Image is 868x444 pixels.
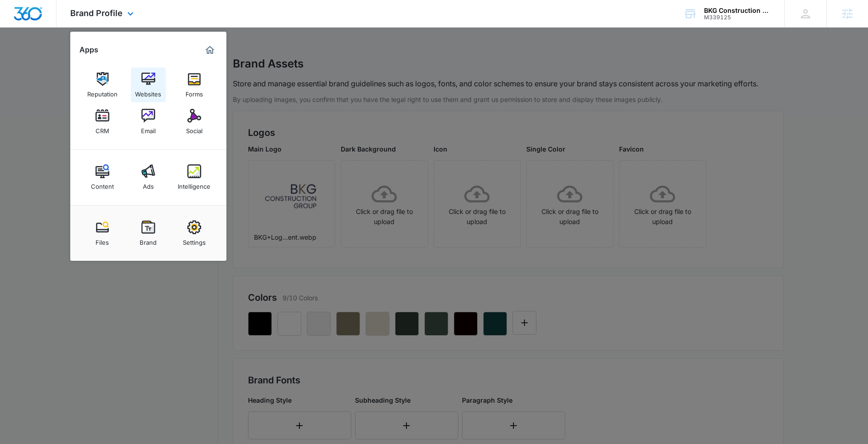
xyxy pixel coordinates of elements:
a: Brand [131,216,166,251]
h2: Apps [79,45,98,54]
div: Files [96,234,109,246]
a: Content [85,160,120,195]
a: Email [131,104,166,139]
div: Settings [183,234,206,246]
a: Social [177,104,212,139]
a: CRM [85,104,120,139]
div: Intelligence [178,178,210,190]
div: Reputation [87,86,118,98]
div: Content [91,178,114,190]
div: Websites [135,86,161,98]
div: Email [141,123,156,135]
a: Forms [177,67,212,102]
span: Brand Profile [70,8,123,18]
a: Intelligence [177,160,212,195]
div: Ads [143,178,154,190]
div: Brand [140,234,157,246]
div: CRM [96,123,109,135]
a: Marketing 360® Dashboard [203,43,217,57]
div: Forms [186,86,203,98]
div: account name [704,7,771,14]
div: account id [704,14,771,21]
a: Ads [131,160,166,195]
a: Settings [177,216,212,251]
a: Reputation [85,67,120,102]
div: Social [186,123,203,135]
a: Files [85,216,120,251]
a: Websites [131,67,166,102]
